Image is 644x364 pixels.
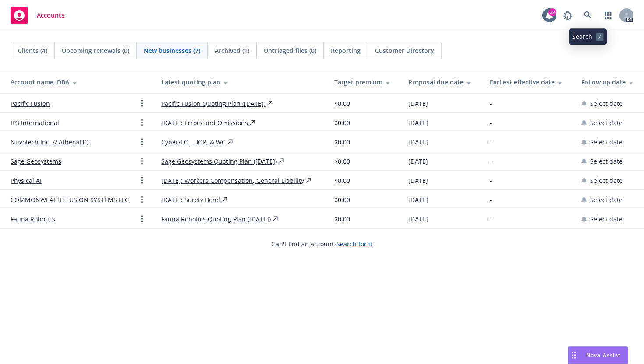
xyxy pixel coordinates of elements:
[568,346,628,364] button: Nova Assist
[334,214,350,224] span: $0.00
[11,77,147,87] div: Account name, DBA
[334,77,394,87] div: Target premium
[408,176,428,185] span: [DATE]
[11,195,129,204] a: COMMONWEALTH FUSION SYSTEMS LLC
[18,46,47,55] span: Clients (4)
[586,351,621,359] span: Nova Assist
[490,214,492,224] span: -
[590,99,623,108] span: Select date
[137,136,147,147] a: Open options
[490,157,492,166] span: -
[137,194,147,205] a: Open options
[490,195,492,204] span: -
[137,175,147,185] a: Open options
[331,46,361,55] span: Reporting
[144,46,200,55] span: New businesses (7)
[490,137,492,147] span: -
[375,46,434,55] span: Customer Directory
[408,137,428,147] span: [DATE]
[215,46,249,55] span: Archived (1)
[590,214,623,224] span: Select date
[161,195,220,204] a: [DATE]: Surety Bond
[334,195,350,204] span: $0.00
[161,157,277,166] a: Sage Geosystems Quoting Plan ([DATE])
[137,98,147,108] a: Open options
[7,3,68,28] a: Accounts
[336,240,372,248] a: Search for it
[11,214,55,224] a: Fauna Robotics
[599,7,617,24] a: Switch app
[161,77,320,87] div: Latest quoting plan
[408,195,428,204] span: [DATE]
[11,118,59,127] a: IP3 International
[408,99,428,108] span: [DATE]
[590,157,623,166] span: Select date
[408,77,476,87] div: Proposal due date
[408,157,428,166] span: [DATE]
[161,99,265,108] a: Pacific Fusion Quoting Plan ([DATE])
[62,46,129,55] span: Upcoming renewals (0)
[568,347,579,364] div: Drag to move
[11,157,61,166] a: Sage Geosystems
[579,7,597,24] a: Search
[590,118,623,127] span: Select date
[334,176,350,185] span: $0.00
[161,176,304,185] a: [DATE]: Workers Compensation, General Liability
[548,8,556,16] div: 32
[11,176,42,185] a: Physical AI
[272,239,372,248] span: Can't find an account?
[590,195,623,204] span: Select date
[581,77,637,87] div: Follow up date
[37,12,64,19] span: Accounts
[334,99,350,108] span: $0.00
[590,176,623,185] span: Select date
[11,99,50,108] a: Pacific Fusion
[559,7,577,24] a: Report a Bug
[490,99,492,108] span: -
[161,137,226,147] a: Cyber/EO , BOP, & WC
[137,213,147,224] a: Open options
[408,118,428,127] span: [DATE]
[161,118,248,127] a: [DATE]: Errors and Omissions
[137,156,147,166] a: Open options
[161,214,271,224] a: Fauna Robotics Quoting Plan ([DATE])
[490,77,567,87] div: Earliest effective date
[490,176,492,185] span: -
[490,118,492,127] span: -
[408,214,428,224] span: [DATE]
[137,117,147,128] a: Open options
[11,137,89,147] a: Nuvotech Inc. // AthenaHQ
[334,137,350,147] span: $0.00
[334,118,350,127] span: $0.00
[334,157,350,166] span: $0.00
[264,46,316,55] span: Untriaged files (0)
[590,137,623,147] span: Select date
